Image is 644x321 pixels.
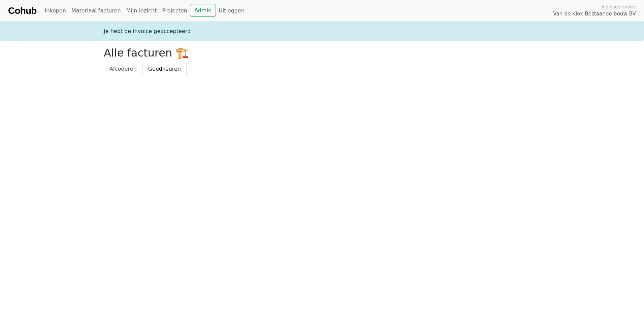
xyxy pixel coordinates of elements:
[159,4,190,17] a: Projecten
[104,46,540,59] h2: Alle facturen 🏗️
[142,62,187,76] a: Goedkeuren
[104,62,142,76] a: Afcoderen
[69,4,124,17] a: Materiaal facturen
[216,4,247,17] a: Uitloggen
[124,4,160,17] a: Mijn inzicht
[553,10,636,18] span: Van de Klok Bestaande bouw BV
[148,66,181,72] span: Goedkeuren
[8,3,36,19] a: Cohub
[42,4,68,17] a: Inkopen
[109,66,137,72] span: Afcoderen
[100,27,544,35] div: Je hebt de invoice geaccepteerd
[602,4,636,10] span: Ingelogd onder:
[190,4,216,17] a: Admin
